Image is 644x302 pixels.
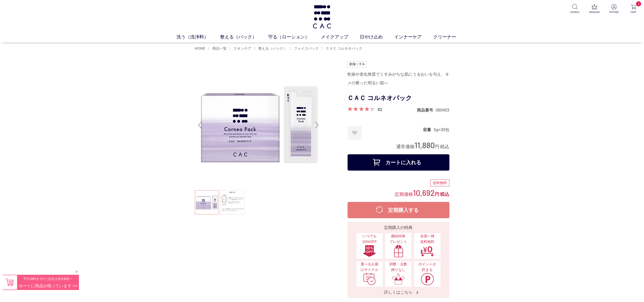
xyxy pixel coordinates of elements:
a: お気に入りに登録する [348,126,362,140]
button: 定期購入する [348,202,449,218]
dt: 容量 [423,127,434,132]
a: 2 CART [627,4,640,14]
span: 詳しくはこちら [379,290,418,295]
div: Previous slide [195,115,205,135]
span: フェイスパック [294,46,319,50]
div: 乾燥や老化角質でくすみがちな肌にうるおいを与え、キメの整った明るい肌へ [348,70,449,87]
a: 守る（ローション） [268,34,321,40]
li: 〉 [321,46,364,51]
img: 回数・点数縛りなし [392,273,405,285]
span: 税込 [440,144,449,149]
a: HOME [195,46,205,50]
span: 商品一覧 [212,46,227,50]
span: いつでも10%OFF [359,234,380,244]
img: 乾燥くすみ [348,61,367,67]
span: 選べるお届けサイクル [359,262,380,272]
dd: 5g×30包 [434,127,449,132]
a: メイクアップ [321,34,360,40]
span: 通常価格 [396,144,415,149]
a: 定期購入の特典 いつでも10%OFFいつでも10%OFF 継続特典プレゼント継続特典プレゼント 全国一律送料無料全国一律送料無料 選べるお届けサイクル選べるお届けサイクル 回数・点数縛りなし回数... [348,222,449,298]
span: 11,880 [415,140,435,150]
span: 整える（パック） [258,46,287,50]
img: ＣＡＣ コルネオパック [195,61,322,189]
span: ＣＡＣ コルネオパック [326,46,362,50]
h1: ＣＡＣ コルネオパック [348,92,449,104]
span: スキンケア [234,46,251,50]
a: 82 [378,106,383,112]
img: いつでも10%OFF [363,245,376,257]
a: 洗う（洗浄料） [176,34,220,40]
a: RANKING [588,4,601,14]
img: ポイントが貯まる [421,273,434,285]
p: RANKING [588,10,601,14]
li: 〉 [208,46,228,51]
button: カートに入れる [348,154,449,171]
img: logo [312,5,332,29]
span: 全国一律 送料無料 [417,234,438,244]
a: 日やけ止め [360,34,394,40]
img: 選べるお届けサイクル [363,273,376,285]
span: 税込 [440,192,449,197]
p: MYPAGE [608,10,620,14]
a: クリーナー [433,34,468,40]
li: 〉 [254,46,288,51]
img: 全国一律送料無料 [421,245,434,257]
img: 継続特典プレゼント [392,245,405,257]
a: MYPAGE [608,4,620,14]
span: 継続特典 プレゼント [388,234,409,244]
span: ポイントが貯まる [417,262,438,272]
dd: 060403 [436,107,449,113]
a: スキンケア [232,46,251,50]
span: 10,692 [413,188,435,197]
div: 定期購入の特典 [350,225,447,231]
div: Next slide [312,115,322,135]
a: インナーケア [394,34,433,40]
dt: 商品番号 [417,107,436,113]
span: 2 [636,1,641,6]
a: SEARCH [569,4,581,14]
a: 整える（パック） [220,34,268,40]
li: 〉 [229,46,253,51]
a: 商品一覧 [211,46,227,50]
p: SEARCH [569,10,581,14]
a: 整える（パック） [257,46,287,50]
a: ＣＡＣ コルネオパック [325,46,362,50]
li: 〉 [289,46,320,51]
span: 回数・点数縛りなし [388,262,409,272]
span: 定期価格 [395,191,413,197]
div: 送料無料 [430,180,449,187]
p: CART [627,10,640,14]
span: 円 [435,144,440,149]
a: フェイスパック [293,46,319,50]
span: 円 [435,192,440,197]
